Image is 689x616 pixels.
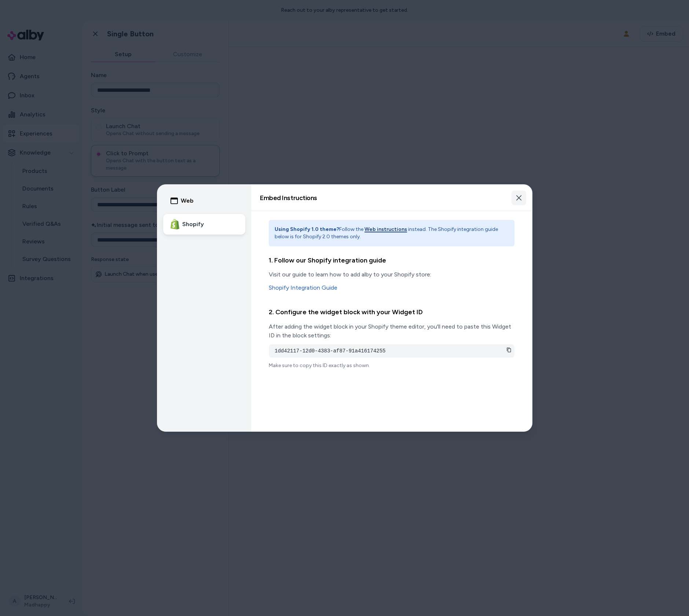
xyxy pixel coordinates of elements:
p: Follow the instead. The Shopify integration guide below is for Shopify 2.0 themes only. [275,226,509,240]
p: After adding the widget block in your Shopify theme editor, you'll need to paste this Widget ID i... [269,322,514,340]
button: Web instructions [364,226,407,233]
p: Visit our guide to learn how to add alby to your Shopify store: [269,270,514,279]
h3: 2. Configure the widget block with your Widget ID [269,307,514,318]
h2: Embed Instructions [260,195,317,201]
img: Shopify Logo [171,219,179,229]
h3: 1. Follow our Shopify integration guide [269,255,514,266]
button: Shopify [163,214,245,235]
button: Web [163,191,245,211]
a: Shopify Integration Guide [269,283,514,292]
strong: Using Shopify 1.0 theme? [275,226,339,232]
p: Make sure to copy this ID exactly as shown. [269,362,514,369]
pre: 1dd42117-12d0-4383-af87-91a416174255 [275,347,509,355]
